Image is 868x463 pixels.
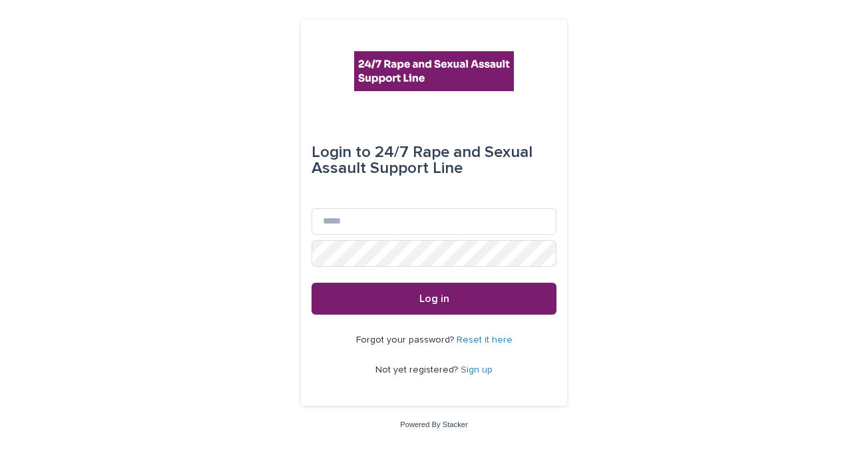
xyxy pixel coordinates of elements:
[400,420,467,428] a: Powered By Stacker
[419,293,449,304] span: Log in
[356,335,457,345] span: Forgot your password?
[312,283,556,315] button: Log in
[312,134,556,187] div: 24/7 Rape and Sexual Assault Support Line
[375,365,461,375] span: Not yet registered?
[312,144,371,160] span: Login to
[457,335,513,345] a: Reset it here
[354,51,514,91] img: rhQMoQhaT3yELyF149Cw
[461,365,493,375] a: Sign up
